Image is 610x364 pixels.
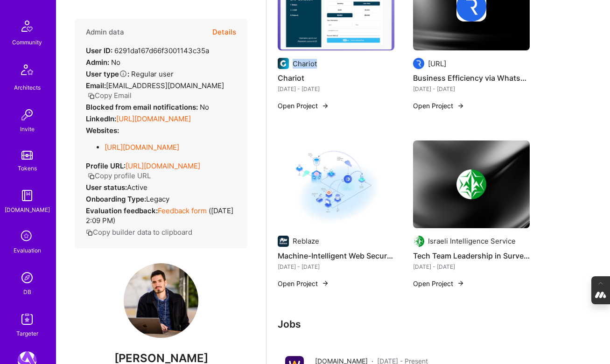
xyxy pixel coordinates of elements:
[18,228,36,245] i: icon SelectionTeam
[86,206,158,215] strong: Evaluation feedback:
[146,195,169,203] span: legacy
[293,59,317,69] div: Chariot
[86,46,209,56] div: 6291da167d66f3001143c35a
[124,263,198,338] img: User Avatar
[86,195,146,203] strong: Onboarding Type:
[18,186,36,205] img: guide book
[86,126,119,135] strong: Websites:
[86,69,174,79] div: Regular user
[278,84,394,94] div: [DATE] - [DATE]
[16,60,38,83] img: Architects
[456,169,486,199] img: Company logo
[86,183,127,192] strong: User status:
[158,206,207,215] a: Feedback form
[14,83,41,92] div: Architects
[86,229,93,236] i: icon Copy
[116,114,191,123] a: [URL][DOMAIN_NAME]
[14,245,41,255] div: Evaluation
[322,280,329,287] img: arrow-right
[88,173,95,180] i: icon Copy
[12,37,42,47] div: Community
[457,280,464,287] img: arrow-right
[86,227,192,237] button: Copy builder data to clipboard
[23,287,31,297] div: DB
[88,91,132,100] button: Copy Email
[88,171,151,181] button: Copy profile URL
[16,15,38,37] img: Community
[413,279,464,288] button: Open Project
[86,28,124,36] h4: Admin data
[18,268,36,287] img: Admin Search
[127,183,147,192] span: Active
[21,151,33,160] img: tokens
[428,59,446,69] div: [URL]
[278,72,394,84] h4: Chariot
[18,163,37,173] div: Tokens
[293,236,319,246] div: Reblaze
[106,81,224,90] span: [EMAIL_ADDRESS][DOMAIN_NAME]
[86,58,109,67] strong: Admin:
[105,143,179,152] a: [URL][DOMAIN_NAME]
[86,103,200,112] strong: Blocked from email notifications:
[278,279,329,288] button: Open Project
[278,236,289,247] img: Company logo
[413,72,530,84] h4: Business Efficiency via WhatsApp Integration
[413,140,530,228] img: cover
[5,205,50,215] div: [DOMAIN_NAME]
[212,19,236,46] button: Details
[278,140,394,228] img: Machine-Intelligent Web Security Platform
[278,318,580,330] h3: Jobs
[86,161,126,170] strong: Profile URL:
[86,114,116,123] strong: LinkedIn:
[322,102,329,110] img: arrow-right
[413,250,530,262] h4: Tech Team Leadership in Surveillance
[413,236,424,247] img: Company logo
[278,58,289,69] img: Company logo
[86,206,236,225] div: ( [DATE] 2:09 PM )
[413,58,424,69] img: Company logo
[413,84,530,94] div: [DATE] - [DATE]
[428,236,516,246] div: Israeli Intelligence Service
[20,124,35,134] div: Invite
[457,102,464,110] img: arrow-right
[119,70,127,78] i: Help
[18,105,36,124] img: Invite
[86,81,106,90] strong: Email:
[86,46,112,55] strong: User ID:
[413,101,464,111] button: Open Project
[86,57,120,67] div: No
[16,329,38,338] div: Targeter
[413,262,530,272] div: [DATE] - [DATE]
[278,101,329,111] button: Open Project
[86,70,129,78] strong: User type :
[88,92,95,99] i: icon Copy
[86,102,209,112] div: No
[126,161,200,170] a: [URL][DOMAIN_NAME]
[18,310,36,329] img: Skill Targeter
[278,262,394,272] div: [DATE] - [DATE]
[278,250,394,262] h4: Machine-Intelligent Web Security Platform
